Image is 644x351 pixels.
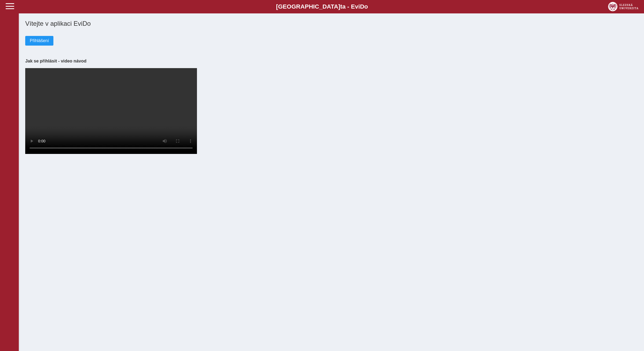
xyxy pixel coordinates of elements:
[25,36,53,46] button: Přihlášení
[25,20,638,27] h1: Vítejte v aplikaci EviDo
[360,3,364,10] span: D
[608,2,638,11] img: logo_web_su.png
[25,58,638,64] h3: Jak se přihlásit - video návod
[16,3,628,10] b: [GEOGRAPHIC_DATA] a - Evi
[30,38,49,43] span: Přihlášení
[364,3,368,10] span: o
[340,3,342,10] span: t
[25,68,197,154] video: Your browser does not support the video tag.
